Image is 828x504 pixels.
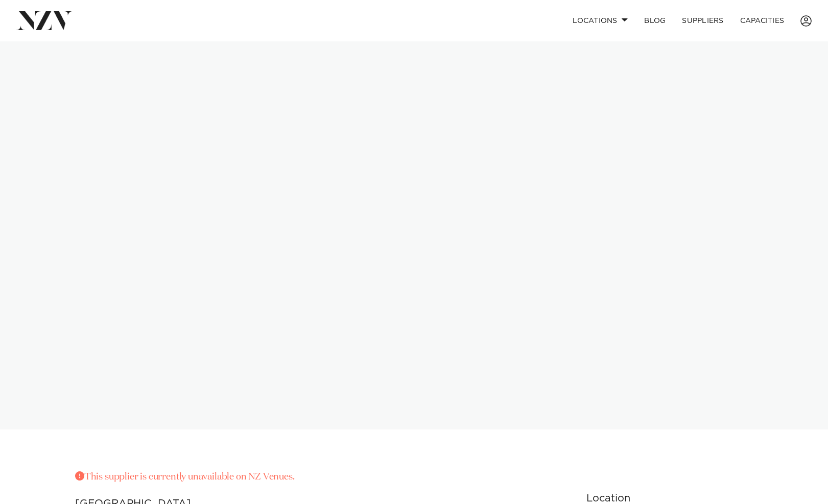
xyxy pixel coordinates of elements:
[636,10,674,32] a: BLOG
[564,10,636,32] a: Locations
[75,470,514,485] p: This supplier is currently unavailable on NZ Venues.
[732,10,793,32] a: Capacities
[674,10,731,32] a: SUPPLIERS
[16,11,72,30] img: nzv-logo.png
